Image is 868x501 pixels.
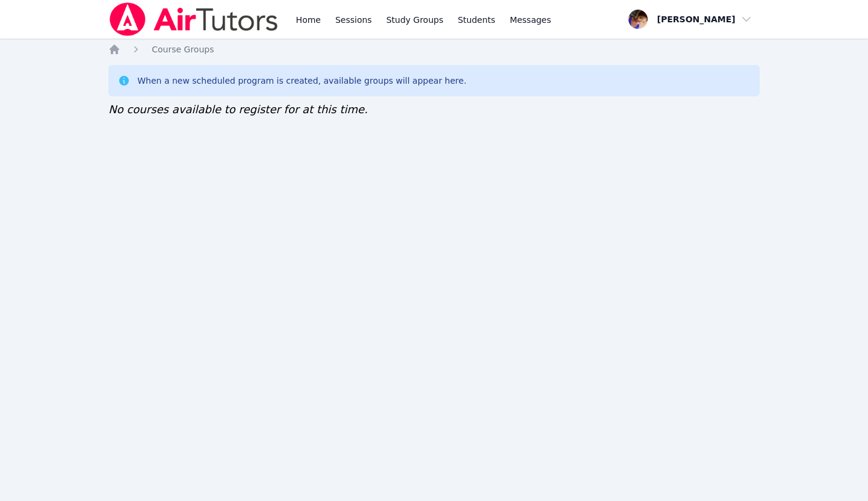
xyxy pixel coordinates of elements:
span: No courses available to register for at this time. [108,103,368,116]
span: Messages [510,14,551,26]
span: Course Groups [152,45,214,54]
a: Course Groups [152,43,214,55]
img: Air Tutors [108,2,279,36]
div: When a new scheduled program is created, available groups will appear here. [137,75,467,87]
nav: Breadcrumb [108,43,760,55]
